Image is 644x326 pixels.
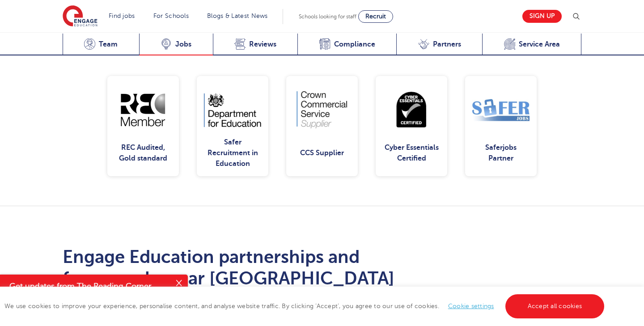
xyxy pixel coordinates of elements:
[249,40,276,49] span: Reviews
[170,275,188,292] button: Close
[63,34,139,55] a: Team
[204,137,261,169] div: Safer Recruitment in Education
[114,90,172,130] img: REC
[505,294,605,318] a: Accept all cookies
[207,13,268,19] a: Blogs & Latest News
[482,34,581,55] a: Service Area
[433,40,461,49] span: Partners
[153,13,189,19] a: For Schools
[63,246,409,289] h2: Engage Education partnerships and frameworks near [GEOGRAPHIC_DATA]
[293,90,351,130] img: CCS
[299,13,356,20] span: Schools looking for staff
[204,90,261,130] img: DOE
[472,137,530,169] div: Saferjobs Partner
[9,281,169,292] h4: Get updates from The Reading Corner
[4,303,606,309] span: We use cookies to improve your experience, personalise content, and analyse website traffic. By c...
[63,5,97,28] img: Engage Education
[448,303,494,309] a: Cookie settings
[365,13,386,20] span: Recruit
[358,10,393,23] a: Recruit
[99,40,118,49] span: Team
[383,90,440,130] img: Cyber Essentials
[109,13,135,19] a: Find jobs
[114,137,172,169] div: REC Audited, Gold standard
[175,40,191,49] span: Jobs
[213,34,298,55] a: Reviews
[139,34,213,55] a: Jobs
[472,90,530,130] img: Safer
[396,34,482,55] a: Partners
[293,137,351,169] div: CCS Supplier
[519,40,560,49] span: Service Area
[334,40,375,49] span: Compliance
[297,34,396,55] a: Compliance
[522,10,562,23] a: Sign up
[383,137,440,169] div: Cyber Essentials Certified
